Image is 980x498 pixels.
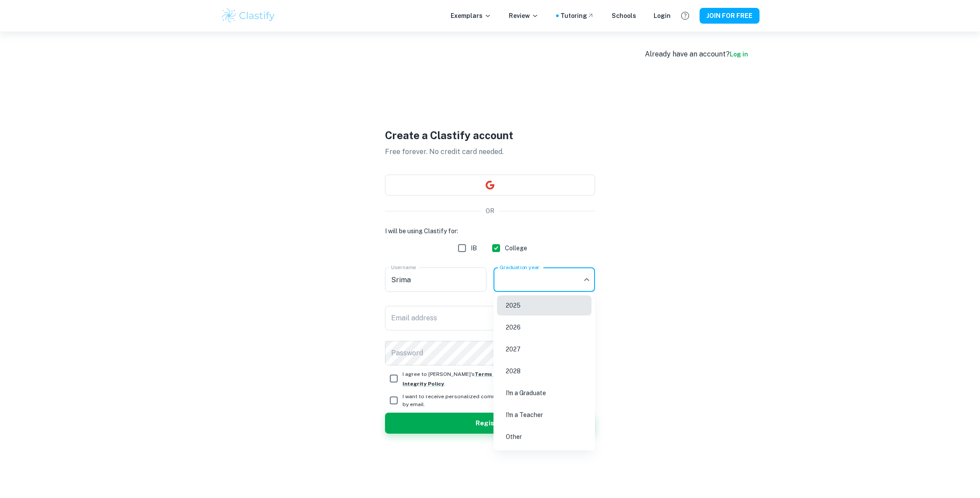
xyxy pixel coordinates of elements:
li: 2027 [497,339,591,359]
li: 2026 [497,317,591,337]
li: 2028 [497,361,591,381]
li: Other [497,427,591,447]
li: I'm a Teacher [497,405,591,425]
li: 2025 [497,295,591,316]
li: I'm a Graduate [497,383,591,403]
